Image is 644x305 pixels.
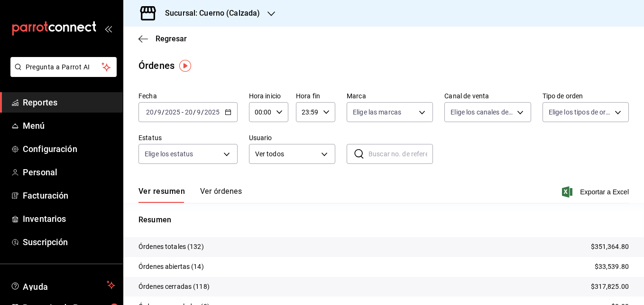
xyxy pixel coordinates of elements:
[296,93,335,99] label: Hora fin
[249,93,288,99] label: Hora inicio
[156,34,187,43] span: Regresar
[146,108,154,116] input: --
[184,108,193,116] input: --
[138,214,629,226] p: Resumen
[23,189,115,202] span: Facturación
[201,108,204,116] span: /
[23,236,115,248] span: Suscripción
[591,242,629,252] p: $351,364.80
[255,149,318,159] span: Ver todos
[368,144,433,163] input: Buscar no. de referencia
[157,108,162,116] input: --
[23,143,115,155] span: Configuración
[591,282,629,292] p: $317,825.00
[451,107,513,117] span: Elige los canales de venta
[23,96,115,109] span: Reportes
[444,93,531,99] label: Canal de venta
[200,187,242,203] button: Ver órdenes
[23,212,115,225] span: Inventarios
[23,279,103,291] span: Ayuda
[196,108,201,116] input: --
[26,62,102,72] span: Pregunta a Parrot AI
[543,93,629,99] label: Tipo de orden
[204,108,220,116] input: ----
[249,134,335,141] label: Usuario
[564,186,629,198] button: Exportar a Excel
[145,149,193,159] span: Elige los estatus
[104,25,112,32] button: open_drawer_menu
[138,34,187,43] button: Regresar
[353,107,401,117] span: Elige las marcas
[347,93,433,99] label: Marca
[23,166,115,179] span: Personal
[179,60,191,72] img: Tooltip marker
[138,282,210,292] p: Órdenes cerradas (118)
[138,58,175,73] div: Órdenes
[182,108,184,116] span: -
[138,187,242,203] div: navigation tabs
[23,119,115,132] span: Menú
[549,107,611,117] span: Elige los tipos de orden
[193,108,196,116] span: /
[595,262,629,272] p: $33,539.80
[162,108,165,116] span: /
[138,242,204,252] p: Órdenes totales (132)
[138,134,238,141] label: Estatus
[7,69,117,79] a: Pregunta a Parrot AI
[157,8,260,19] h3: Sucursal: Cuerno (Calzada)
[138,93,238,99] label: Fecha
[138,262,204,272] p: Órdenes abiertas (14)
[165,108,181,116] input: ----
[138,187,185,203] button: Ver resumen
[10,57,117,77] button: Pregunta a Parrot AI
[154,108,157,116] span: /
